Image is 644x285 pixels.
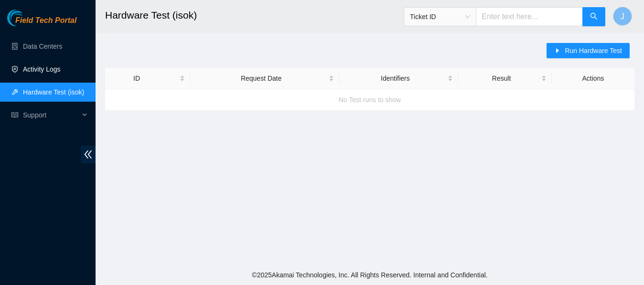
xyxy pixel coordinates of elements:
[23,106,79,125] span: Support
[476,7,583,26] input: Enter text here...
[7,17,76,30] a: Akamai TechnologiesField Tech Portal
[7,10,48,26] img: Akamai Technologies
[15,16,76,25] span: Field Tech Portal
[547,43,630,58] button: caret-rightRun Hardware Test
[23,42,62,50] a: Data Centers
[23,65,61,73] a: Activity Logs
[105,87,634,113] div: No Test runs to show
[565,45,622,56] span: Run Hardware Test
[410,10,470,24] span: Ticket ID
[96,265,644,285] footer: © 2025 Akamai Technologies, Inc. All Rights Reserved. Internal and Confidential.
[621,11,624,22] span: J
[81,146,96,163] span: double-left
[23,88,84,96] a: Hardware Test (isok)
[613,7,632,26] button: J
[582,7,605,26] button: search
[590,12,598,21] span: search
[11,112,18,118] span: read
[554,47,561,55] span: caret-right
[552,68,634,89] th: Actions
